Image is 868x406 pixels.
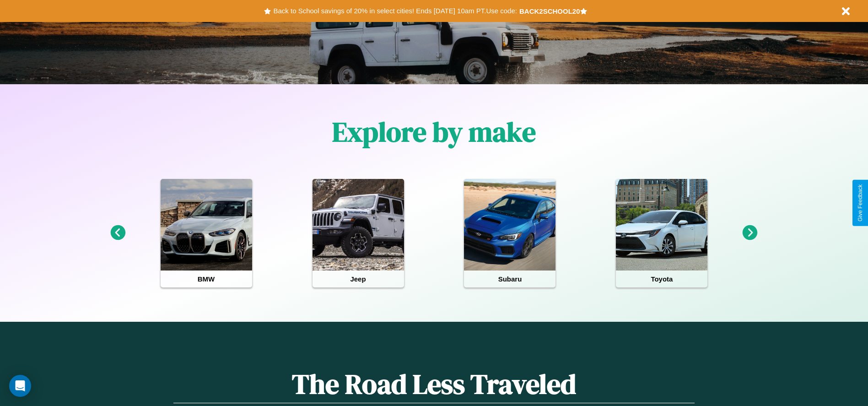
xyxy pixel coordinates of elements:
[313,271,404,287] h4: Jeep
[464,271,555,287] h4: Subaru
[616,271,707,287] h4: Toyota
[332,113,536,151] h1: Explore by make
[857,184,863,222] div: Give Feedback
[9,375,31,397] div: Open Intercom Messenger
[161,271,252,287] h4: BMW
[271,5,519,17] button: Back to School savings of 20% in select cities! Ends [DATE] 10am PT.Use code:
[519,7,580,15] b: BACK2SCHOOL20
[173,365,694,403] h1: The Road Less Traveled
